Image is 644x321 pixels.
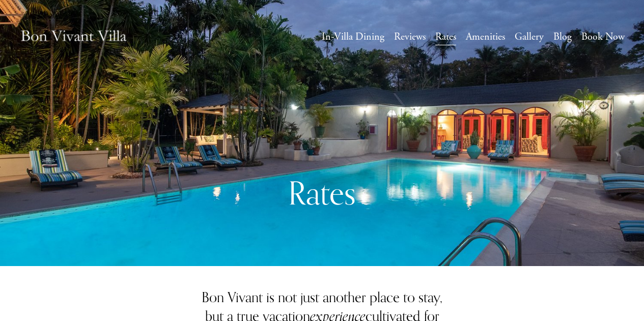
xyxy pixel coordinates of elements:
a: Gallery [515,28,544,46]
img: Caribbean Vacation Rental | Bon Vivant Villa [19,19,128,55]
a: Reviews [394,28,426,46]
a: Blog [553,28,572,46]
a: Book Now [581,28,625,46]
a: Rates [435,28,456,46]
a: Amenities [466,28,505,46]
a: In-Villa Dining [322,28,384,46]
h1: Rates [248,173,396,213]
